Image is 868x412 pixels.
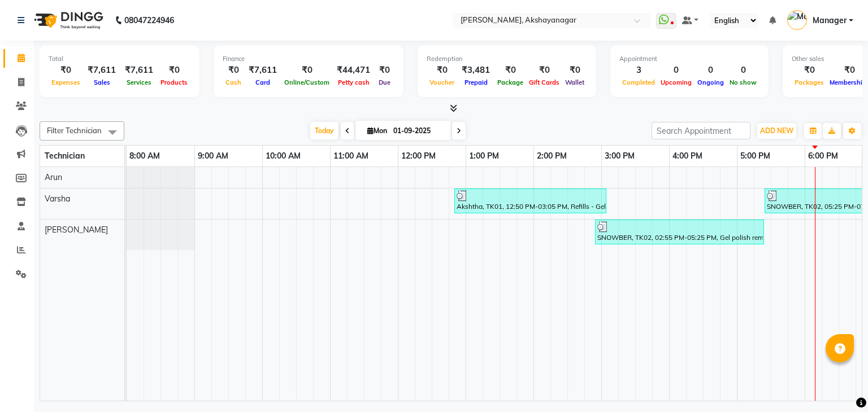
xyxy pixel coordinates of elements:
span: Due [376,78,393,86]
a: 9:00 AM [195,148,231,164]
div: ₹0 [427,64,457,77]
span: Online/Custom [281,78,332,86]
span: Upcoming [658,78,695,86]
span: Cash [223,78,244,86]
span: Arun [45,172,62,182]
a: 8:00 AM [127,148,163,164]
b: 08047224946 [124,5,174,36]
img: logo [29,5,106,36]
span: Wallet [562,78,587,86]
div: SNOWBER, TK02, 02:55 PM-05:25 PM, Gel polish removal,Pedipure Luxury Pedicure,[GEOGRAPHIC_DATA] L... [596,221,763,243]
div: ₹0 [526,64,562,77]
a: 11:00 AM [331,148,371,164]
a: 10:00 AM [263,148,303,164]
div: Akshtha, TK01, 12:50 PM-03:05 PM, Refills - Gel (Hand),Nail Art - Cat Eye (Hand),Restoration - Ti... [455,190,605,212]
div: Appointment [619,54,759,64]
div: 0 [695,64,727,77]
span: Expenses [49,78,83,86]
div: 0 [658,64,695,77]
div: ₹3,481 [457,64,494,77]
div: ₹7,611 [244,64,281,77]
button: ADD NEW [757,123,796,139]
span: No show [727,78,759,86]
div: ₹7,611 [83,64,120,77]
div: ₹0 [792,64,827,77]
span: Completed [619,78,658,86]
img: Manager [787,10,807,30]
span: Petty cash [335,78,372,86]
a: 6:00 PM [805,148,841,164]
span: Varsha [45,194,70,204]
span: Packages [792,78,827,86]
span: Today [310,122,338,139]
span: Package [494,78,526,86]
span: Manager [813,15,847,27]
div: 0 [727,64,759,77]
span: Card [253,78,273,86]
span: Voucher [427,78,457,86]
a: 4:00 PM [670,148,705,164]
span: Products [158,78,190,86]
span: Technician [45,151,85,161]
span: Mon [364,126,390,135]
a: 2:00 PM [534,148,570,164]
div: ₹0 [158,64,190,77]
div: 3 [619,64,658,77]
div: ₹0 [494,64,526,77]
span: ADD NEW [760,126,793,135]
span: Sales [91,78,113,86]
div: ₹0 [223,64,244,77]
div: ₹44,471 [332,64,375,77]
span: Prepaid [462,78,491,86]
span: Gift Cards [526,78,562,86]
a: 1:00 PM [466,148,502,164]
input: Search Appointment [652,122,750,139]
div: ₹0 [49,64,83,77]
span: Filter Technician [47,126,102,135]
span: Services [124,78,154,86]
div: ₹7,611 [120,64,158,77]
a: 12:00 PM [398,148,439,164]
a: 5:00 PM [737,148,773,164]
div: ₹0 [281,64,332,77]
input: 2025-09-01 [390,122,446,139]
div: Redemption [427,54,587,64]
iframe: chat widget [821,367,857,401]
div: ₹0 [562,64,587,77]
div: ₹0 [375,64,394,77]
a: 3:00 PM [602,148,637,164]
span: [PERSON_NAME] [45,225,108,235]
span: Ongoing [695,78,727,86]
div: Total [49,54,190,64]
div: Finance [223,54,394,64]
